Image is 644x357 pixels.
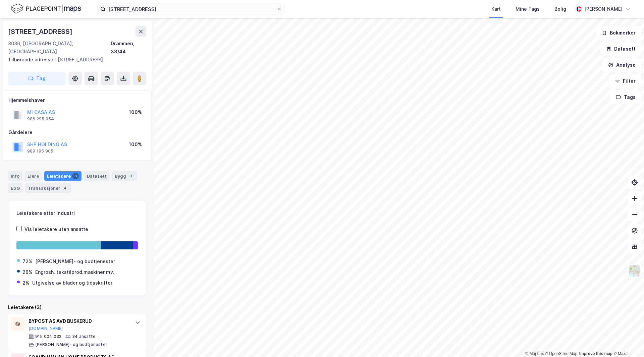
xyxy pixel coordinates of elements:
[24,225,88,233] div: Vis leietakere uten ansatte
[27,116,54,122] div: 986 295 054
[27,148,53,154] div: 989 195 905
[8,40,111,56] div: 3036, [GEOGRAPHIC_DATA], [GEOGRAPHIC_DATA]
[84,171,109,181] div: Datasett
[127,173,134,179] div: 3
[129,140,142,148] div: 100%
[610,325,644,357] div: Kontrollprogram for chat
[8,128,146,136] div: Gårdeiere
[8,26,74,37] div: [STREET_ADDRESS]
[22,257,33,265] div: 72%
[516,5,540,13] div: Mine Tags
[554,5,566,13] div: Bolig
[22,279,30,287] div: 2%
[29,326,63,331] button: [DOMAIN_NAME]
[628,264,641,277] img: Z
[16,209,138,217] div: Leietakere etter industri
[8,183,22,193] div: ESG
[35,268,114,276] div: Engrosh. tekstilprod.maskiner mv.
[25,171,42,181] div: Eiere
[609,74,641,88] button: Filter
[8,57,58,62] span: Tilhørende adresser:
[111,40,146,56] div: Drammen, 33/44
[62,185,68,191] div: 4
[35,257,115,265] div: [PERSON_NAME]- og budtjenester
[610,91,641,104] button: Tags
[44,171,82,181] div: Leietakere
[610,325,644,357] iframe: Chat Widget
[22,268,33,276] div: 26%
[545,351,578,356] a: OpenStreetMap
[579,351,612,356] a: Improve this map
[25,183,71,193] div: Transaksjoner
[491,5,501,13] div: Kart
[35,334,61,339] div: 915 004 032
[29,317,128,325] div: BYPOST AS AVD BUSKERUD
[32,279,112,287] div: Utgivelse av blader og tidsskrifter
[8,303,146,311] div: Leietakere (3)
[72,334,96,339] div: 34 ansatte
[8,96,146,104] div: Hjemmelshaver
[129,108,142,116] div: 100%
[8,56,141,64] div: [STREET_ADDRESS]
[11,3,81,15] img: logo.f888ab2527a4732fd821a326f86c7f29.svg
[35,342,107,347] div: [PERSON_NAME]- og budtjenester
[596,26,641,40] button: Bokmerker
[602,58,641,72] button: Analyse
[8,72,66,85] button: Tag
[525,351,544,356] a: Mapbox
[8,171,22,181] div: Info
[72,173,79,179] div: 3
[584,5,623,13] div: [PERSON_NAME]
[600,42,641,56] button: Datasett
[112,171,137,181] div: Bygg
[106,4,277,14] input: Søk på adresse, matrikkel, gårdeiere, leietakere eller personer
